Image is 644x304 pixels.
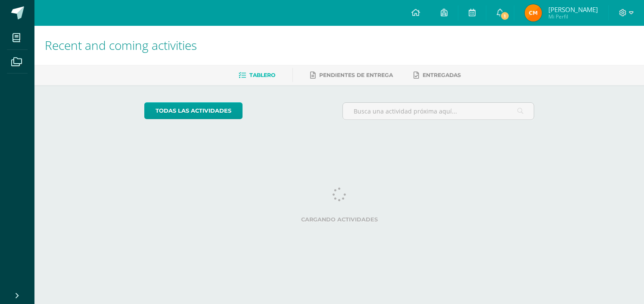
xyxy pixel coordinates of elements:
span: 1 [500,11,510,21]
input: Busca una actividad próxima aquí... [343,103,534,120]
a: Tablero [239,68,275,82]
a: Pendientes de entrega [310,68,393,82]
span: Recent and coming activities [45,37,197,53]
span: [PERSON_NAME] [548,5,598,14]
img: 5a7fe5a04ae3632bcbf4a2fdf366fc56.png [525,4,542,21]
span: Mi Perfil [548,13,598,20]
span: Tablero [249,72,275,78]
a: Entregadas [414,68,461,82]
label: Cargando actividades [144,216,534,223]
span: Entregadas [423,72,461,78]
span: Pendientes de entrega [319,72,393,78]
a: todas las Actividades [144,102,243,119]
